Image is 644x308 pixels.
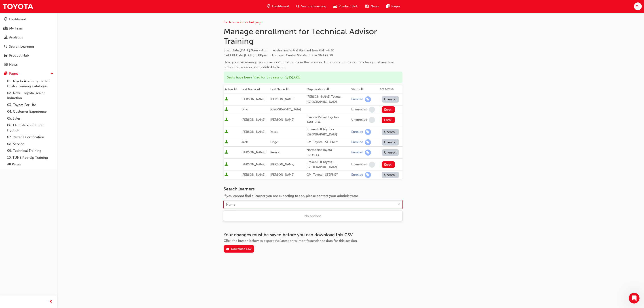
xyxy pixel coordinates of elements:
div: [PERSON_NAME] Toyota - [GEOGRAPHIC_DATA] [307,94,350,104]
span: news-icon [365,4,369,9]
span: search-icon [296,4,299,9]
span: [PERSON_NAME] [241,173,265,177]
a: 03. Toyota For Life [5,101,55,108]
div: Search Learning [9,44,34,49]
div: Dashboard [9,17,26,22]
span: pages-icon [386,4,390,9]
a: 09. Technical Training [5,147,55,154]
button: Unenroll [382,96,399,103]
a: Dashboard [2,15,55,23]
div: Product Hub [9,53,29,58]
a: 08. Service [5,141,55,148]
div: No options [223,212,402,220]
th: Toggle SortBy [241,85,269,93]
span: chart-icon [4,36,7,40]
div: Unenrolled [351,162,367,167]
span: Australian Central Standard Time GMT+9:30 [273,49,334,52]
span: ML [636,4,640,9]
span: sorting-icon [326,87,330,91]
div: Download CSV [231,247,252,251]
span: [PERSON_NAME] [270,173,294,177]
th: Toggle SortBy [224,85,241,93]
a: All Pages [5,161,55,168]
span: User is active [225,140,228,144]
div: Northpoint Toyota - PROSPECT [307,148,350,158]
span: If you cannot find a learner you are expecting to see, please contact your administrator. [224,194,359,198]
span: search-icon [4,45,7,49]
div: Name [226,202,235,207]
button: ML [634,2,642,10]
span: [GEOGRAPHIC_DATA] [270,108,301,111]
h3: Search learners [224,186,402,192]
span: download-icon [226,247,229,251]
div: Enrolled [351,97,363,101]
span: Cut Off Date : [DATE] 5:00pm [224,53,333,57]
button: DashboardMy TeamAnalyticsSearch LearningProduct HubNews [2,14,55,70]
div: Unenrolled [351,118,367,122]
a: 06. Electrification (EV & Hybrid) [5,122,55,134]
span: sorting-icon [234,87,237,91]
span: sorting-icon [286,87,289,91]
button: Unenroll [382,172,399,178]
a: Product Hub [2,51,55,60]
div: Enrolled [351,173,363,177]
div: My Team [9,26,23,31]
a: 02. New - Toyota Dealer Induction [5,90,55,101]
span: [PERSON_NAME] [270,118,294,122]
iframe: Intercom live chat [629,293,640,304]
div: Enrolled [351,130,363,134]
span: learningRecordVerb_NONE-icon [369,107,375,113]
div: Seats have been filled for this session : 5 / 15 ( 33% ) [224,72,402,83]
span: car-icon [333,4,337,9]
span: [PERSON_NAME] [241,118,265,122]
span: Pages [391,4,400,9]
span: User is active [225,173,228,177]
span: Start Date : [224,48,402,53]
span: Product Hub [339,4,358,9]
button: Enroll [382,106,395,113]
th: Toggle SortBy [306,85,350,93]
span: [PERSON_NAME] [241,130,265,134]
div: CMI Toyota - STEPNEY [307,172,350,177]
span: Search Learning [301,4,326,9]
div: Analytics [9,35,23,40]
span: guage-icon [267,4,270,9]
div: Broken Hill Toyota - [GEOGRAPHIC_DATA] [307,160,350,170]
a: 01. Toyota Academy - 2025 Dealer Training Catalogue [5,78,55,90]
span: User is active [225,162,228,167]
span: Kernot [270,150,280,154]
span: learningRecordVerb_ENROLL-icon [365,139,371,145]
span: [PERSON_NAME] [270,97,294,101]
a: 05. Sales [5,115,55,122]
a: 10. TUNE Rev-Up Training [5,154,55,161]
a: news-iconNews [362,2,383,11]
span: learningRecordVerb_NONE-icon [369,117,375,123]
h1: Manage enrollment for Technical Advisor Training [224,27,402,46]
a: News [2,61,55,69]
div: News [9,62,18,67]
span: [PERSON_NAME] [241,97,265,101]
a: 07. Parts21 Certification [5,134,55,141]
div: CMI Toyota - STEPNEY [307,140,350,145]
button: Save [224,211,237,218]
a: search-iconSearch Learning [293,2,330,11]
span: learningRecordVerb_ENROLL-icon [365,150,371,156]
span: Australian Central Standard Time GMT+9:30 [272,53,333,57]
div: Here you can manage your learners' enrollments in this session. Their enrollments can be changed ... [224,60,402,70]
span: User is active [225,107,228,112]
span: prev-icon [49,299,53,305]
span: Fidge [270,140,278,144]
span: people-icon [4,27,7,31]
div: Enrolled [351,140,363,144]
span: User is active [225,150,228,155]
a: Search Learning [2,42,55,51]
div: Broken Hill Toyota - [GEOGRAPHIC_DATA] [307,127,350,137]
span: sorting-icon [257,87,260,91]
img: Trak [2,1,34,11]
th: Toggle SortBy [350,85,379,93]
span: Click the button below to export the latest enrollment/attendance data for this session [224,239,357,243]
div: Barossa Valley Toyota - TANUNDA [307,115,350,125]
span: Jack [241,140,248,144]
span: up-icon [50,71,53,77]
span: Dino [241,108,248,111]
